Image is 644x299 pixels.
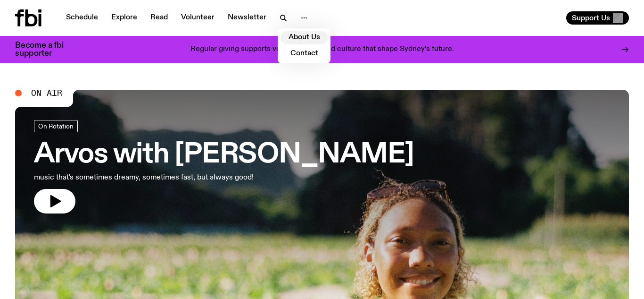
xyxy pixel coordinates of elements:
[566,11,629,25] button: Support Us
[281,31,328,44] a: About Us
[34,142,414,168] h3: Arvos with [PERSON_NAME]
[222,11,272,25] a: Newsletter
[34,120,414,214] a: Arvos with [PERSON_NAME]music that's sometimes dreamy, sometimes fast, but always good!
[15,42,75,58] h3: Become a fbi supporter
[38,122,74,129] span: On Rotation
[281,47,328,60] a: Contact
[190,45,454,54] p: Regular giving supports voices, artists, and culture that shape Sydney’s future.
[60,11,104,25] a: Schedule
[31,89,62,97] span: On Air
[572,14,610,22] span: Support Us
[175,11,220,25] a: Volunteer
[34,120,78,132] a: On Rotation
[145,11,173,25] a: Read
[106,11,143,25] a: Explore
[34,172,275,183] p: music that's sometimes dreamy, sometimes fast, but always good!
